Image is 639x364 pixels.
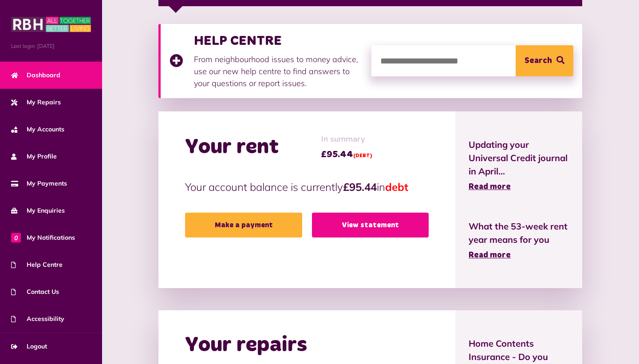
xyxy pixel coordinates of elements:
[11,16,91,33] img: MyRBH
[185,135,279,160] h2: Your rent
[385,180,408,194] span: debt
[11,152,57,161] span: My Profile
[469,183,511,191] span: Read more
[525,45,552,76] span: Search
[185,179,428,195] p: Your account balance is currently in
[11,233,75,242] span: My Notifications
[11,233,21,242] span: 0
[11,314,64,324] span: Accessibility
[343,180,377,194] strong: £95.44
[312,213,429,237] a: View statement
[11,42,91,50] span: Last login: [DATE]
[185,213,302,237] a: Make a payment
[194,33,363,49] h3: HELP CENTRE
[11,71,60,80] span: Dashboard
[185,332,307,358] h2: Your repairs
[516,45,573,76] button: Search
[353,153,372,158] span: (DEBT)
[11,287,59,297] span: Contact Us
[469,138,569,178] span: Updating your Universal Credit journal in April...
[469,220,569,261] a: What the 53-week rent year means for you Read more
[11,125,64,134] span: My Accounts
[11,179,67,188] span: My Payments
[194,53,363,89] p: From neighbourhood issues to money advice, use our new help centre to find answers to your questi...
[321,148,372,161] span: £95.44
[11,342,47,351] span: Logout
[11,260,63,269] span: Help Centre
[469,220,569,246] span: What the 53-week rent year means for you
[11,98,61,107] span: My Repairs
[469,138,569,193] a: Updating your Universal Credit journal in April... Read more
[321,134,372,146] span: In summary
[11,206,65,215] span: My Enquiries
[469,251,511,259] span: Read more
